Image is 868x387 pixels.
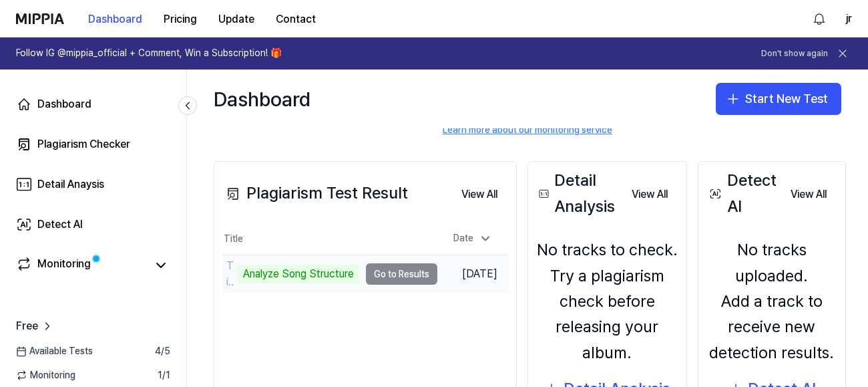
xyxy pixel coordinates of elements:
[8,128,178,160] a: Plagiarism Checker
[780,181,837,208] button: View All
[16,47,282,60] h1: Follow IG @mippia_official + Comment, Win a Subscription! 🎁
[761,48,828,59] button: Don't show again
[37,217,83,233] div: Detect AI
[16,256,146,275] a: Monitoring
[77,6,153,33] button: Dashboard
[16,13,64,24] img: logo
[536,237,678,366] div: No tracks to check. Try a plagiarism check before releasing your album.
[208,6,265,33] button: Update
[265,6,327,33] button: Contact
[16,369,75,382] span: Monitoring
[536,168,621,219] div: Detail Analysis
[621,181,678,208] button: View All
[238,265,359,283] div: Analyze Song Structure
[8,209,178,241] a: Detect AI
[437,255,508,293] td: [DATE]
[37,96,91,112] div: Dashboard
[448,228,497,249] div: Date
[706,237,837,366] div: No tracks uploaded. Add a track to receive new detection results.
[158,369,170,382] span: 1 / 1
[37,176,104,192] div: Detail Anaysis
[846,11,852,27] button: jr
[451,180,508,208] a: View All
[222,223,437,255] th: Title
[451,181,508,208] button: View All
[621,180,678,208] a: View All
[8,88,178,120] a: Dashboard
[443,124,612,137] a: Learn more about our monitoring service
[8,168,178,201] a: Detail Anaysis
[811,11,827,27] img: 알림
[780,180,837,208] a: View All
[155,345,170,358] span: 4 / 5
[226,258,234,290] div: Title_ Neon Night
[208,1,265,37] a: Update
[222,180,408,206] div: Plagiarism Test Result
[214,83,310,115] div: Dashboard
[153,6,208,33] button: Pricing
[706,168,780,219] div: Detect AI
[37,256,91,275] div: Monitoring
[16,318,54,334] a: Free
[37,136,130,152] div: Plagiarism Checker
[16,318,38,334] span: Free
[16,345,93,358] span: Available Tests
[716,83,841,115] button: Start New Test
